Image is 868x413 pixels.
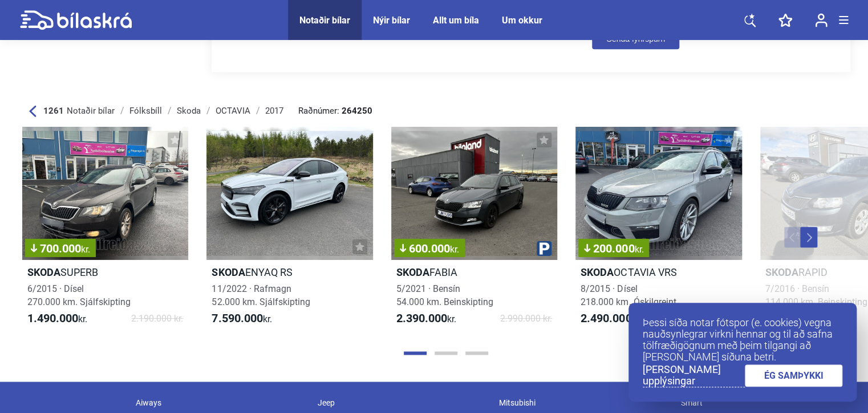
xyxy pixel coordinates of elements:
[765,266,798,278] b: Skoda
[500,312,552,326] span: 2.990.000 kr.
[404,351,427,355] button: Page 1
[131,312,183,326] span: 2.190.000 kr.
[177,106,201,115] div: Skoda
[43,106,64,116] b: 1261
[584,243,643,254] span: 200.000
[312,393,493,412] div: Jeep
[575,266,741,279] h2: OCTAVIA VRS
[27,266,60,278] b: Skoda
[27,312,87,326] span: kr.
[396,266,429,278] b: Skoda
[22,127,188,336] a: 700.000kr.SkodaSUPERB6/2015 · Dísel270.000 km. Sjálfskipting1.490.000kr.2.190.000 kr.
[373,15,410,26] a: Nýir bílar
[643,364,745,387] a: [PERSON_NAME] upplýsingar
[675,393,857,412] div: Smart
[391,127,557,336] a: 600.000kr.SkodaFABIA5/2021 · Bensín54.000 km. Beinskipting2.390.000kr.2.990.000 kr.
[815,13,828,27] img: user-login.svg
[765,283,867,307] span: 7/2016 · Bensín 114.000 km. Beinskipting
[212,312,271,326] span: kr.
[435,351,457,355] button: Page 2
[581,266,614,278] b: Skoda
[581,312,640,326] span: kr.
[67,106,115,116] span: Notaðir bílar
[212,266,245,278] b: Skoda
[396,283,493,307] span: 5/2021 · Bensín 54.000 km. Beinskipting
[396,312,456,326] span: kr.
[433,15,479,26] a: Allt um bíla
[265,106,283,115] div: 2017
[391,266,557,279] h2: FABIA
[581,311,631,325] b: 2.490.000
[800,227,817,247] button: Next
[31,243,90,254] span: 700.000
[206,266,372,279] h2: ENYAQ RS
[22,266,188,279] h2: SUPERB
[216,106,250,115] div: OCTAVIA
[129,106,162,115] div: Fólksbíll
[784,227,801,247] button: Previous
[342,107,372,115] b: 264250
[27,283,131,307] span: 6/2015 · Dísel 270.000 km. Sjálfskipting
[643,317,842,363] p: Þessi síða notar fótspor (e. cookies) vegna nauðsynlegrar virkni hennar og til að safna tölfræðig...
[212,283,310,307] span: 11/2022 · Rafmagn 52.000 km. Sjálfskipting
[212,311,262,325] b: 7.590.000
[206,127,372,336] a: SkodaENYAQ RS11/2022 · Rafmagn52.000 km. Sjálfskipting7.590.000kr.
[450,244,459,255] span: kr.
[27,311,78,325] b: 1.490.000
[745,364,843,387] a: ÉG SAMÞYKKI
[298,107,372,115] span: Raðnúmer:
[396,311,447,325] b: 2.390.000
[502,15,542,26] a: Um okkur
[81,244,90,255] span: kr.
[400,243,459,254] span: 600.000
[465,351,488,355] button: Page 3
[575,127,741,336] a: 200.000kr.SkodaOCTAVIA VRS8/2015 · Dísel218.000 km. Óskilgreint2.490.000kr.2.690.000 kr.
[299,15,350,26] a: Notaðir bílar
[581,283,676,307] span: 8/2015 · Dísel 218.000 km. Óskilgreint
[493,393,675,412] div: Mitsubishi
[130,393,311,412] div: Aiways
[634,244,643,255] span: kr.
